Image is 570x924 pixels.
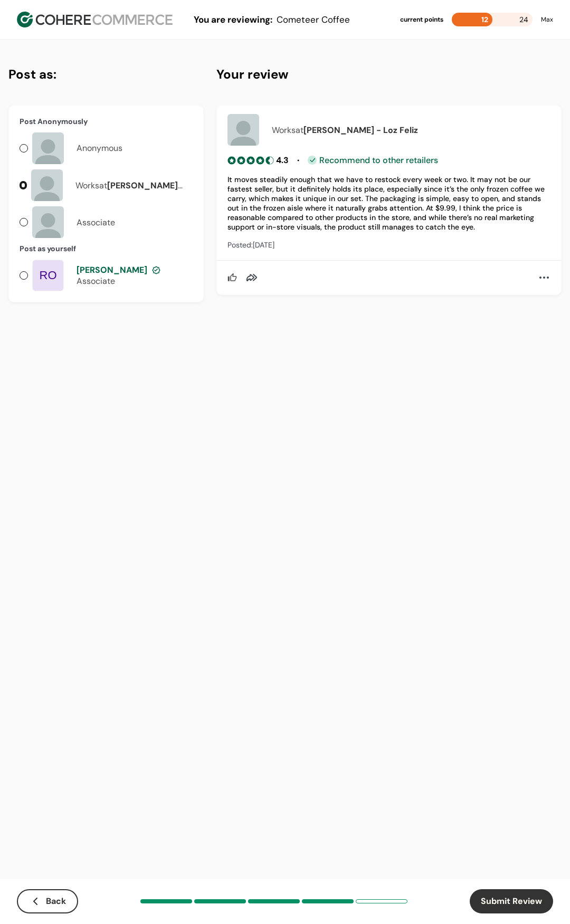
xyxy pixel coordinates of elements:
span: [PERSON_NAME] - Loz Feliz [75,180,183,202]
span: at [296,125,303,136]
div: Post Anonymously [20,116,193,127]
h4: Your review [216,65,562,84]
div: Works [75,180,184,191]
div: Associate [77,217,115,228]
h4: Post as: [8,65,204,84]
div: Works [272,125,550,136]
span: Cometeer Coffee [277,14,350,25]
span: • [297,156,299,165]
div: current points [400,15,443,24]
button: Back [17,889,78,913]
button: Submit Review [470,889,553,913]
div: Max [541,15,553,24]
span: 24 [519,13,528,26]
span: 12 [481,15,488,24]
span: [PERSON_NAME] - Loz Feliz [303,125,418,136]
div: Anonymous [77,142,122,155]
div: Associate [77,275,161,287]
div: It moves steadily enough that we have to restock every week or two. It may not be our fastest sel... [227,175,550,232]
div: Recommend to other retailers [308,156,438,165]
div: Posted: [DATE] [227,240,550,250]
span: [PERSON_NAME] [77,264,147,275]
span: You are reviewing: [194,14,272,25]
div: Post as yourself [20,243,193,254]
span: at [99,180,107,191]
img: Cohere Logo [17,12,173,27]
div: 4.3 [276,154,289,166]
